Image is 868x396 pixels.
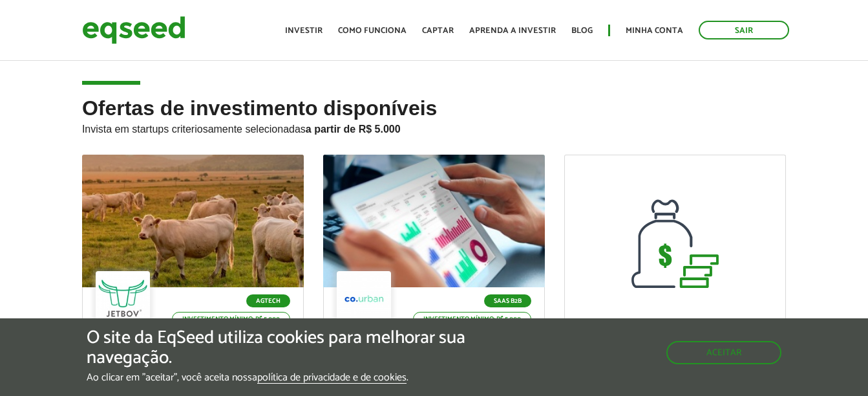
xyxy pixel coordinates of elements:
[82,13,185,47] img: EqSeed
[666,341,781,364] button: Aceitar
[571,27,593,35] a: Blog
[82,97,786,155] h2: Ofertas de investimento disponíveis
[285,27,323,35] a: Investir
[422,27,454,35] a: Captar
[87,371,503,384] p: Ao clicar em "aceitar", você aceita nossa .
[82,120,786,135] p: Invista em startups criteriosamente selecionadas
[413,312,531,326] p: Investimento mínimo: R$ 5.000
[699,21,789,39] a: Sair
[246,294,290,307] p: Agtech
[257,373,407,384] a: política de privacidade e de cookies
[87,328,503,368] h5: O site da EqSeed utiliza cookies para melhorar sua navegação.
[469,27,556,35] a: Aprenda a investir
[338,27,407,35] a: Como funciona
[172,312,290,326] p: Investimento mínimo: R$ 5.000
[484,294,531,307] p: SaaS B2B
[626,27,683,35] a: Minha conta
[306,124,401,135] strong: a partir de R$ 5.000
